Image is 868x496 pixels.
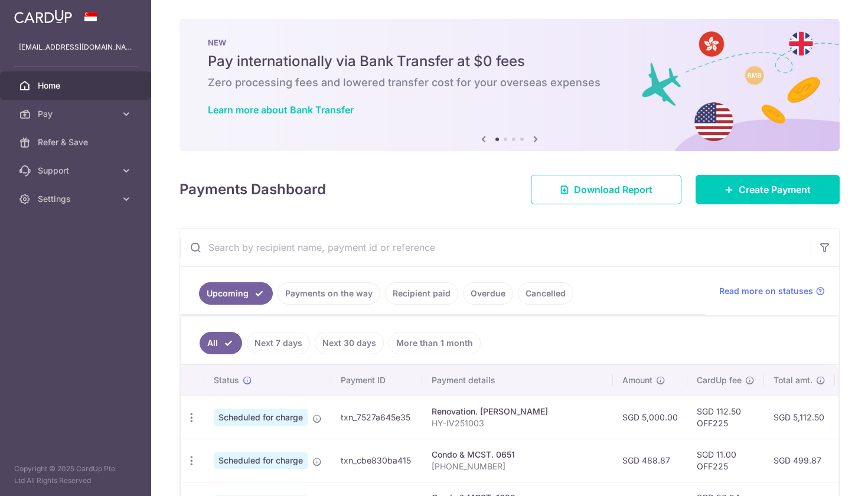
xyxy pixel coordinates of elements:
h4: Payments Dashboard [180,179,326,200]
span: Pay [38,108,116,120]
span: Refer & Save [38,136,116,148]
span: Total amt. [774,374,812,386]
a: Overdue [463,282,513,305]
a: Upcoming [199,282,273,305]
span: Read more on statuses [719,285,813,297]
h6: Zero processing fees and lowered transfer cost for your overseas expenses [208,76,811,90]
p: [PHONE_NUMBER] [432,461,603,472]
td: txn_cbe830ba415 [331,439,422,482]
th: Payment ID [331,365,422,396]
span: Download Report [574,182,652,197]
th: Payment details [422,365,613,396]
p: NEW [208,38,811,47]
p: [EMAIL_ADDRESS][DOMAIN_NAME] [19,41,132,53]
a: Read more on statuses [719,285,825,297]
a: Download Report [531,175,681,204]
span: Scheduled for charge [214,409,308,426]
input: Search by recipient name, payment id or reference [180,229,811,266]
span: Status [214,374,239,386]
img: CardUp [14,9,72,24]
span: Scheduled for charge [214,452,308,469]
td: SGD 488.87 [613,439,687,482]
a: Create Payment [696,175,840,204]
h5: Pay internationally via Bank Transfer at $0 fees [208,52,811,71]
td: txn_7527a645e35 [331,396,422,439]
span: Settings [38,193,116,205]
a: Cancelled [518,282,573,305]
td: SGD 11.00 OFF225 [687,439,764,482]
img: Bank transfer banner [180,19,840,151]
span: Amount [622,374,652,386]
span: CardUp fee [697,374,742,386]
td: SGD 5,000.00 [613,396,687,439]
a: Next 30 days [315,332,384,354]
div: Renovation. [PERSON_NAME] [432,406,603,417]
a: More than 1 month [389,332,481,354]
td: SGD 5,112.50 [764,396,835,439]
a: Payments on the way [278,282,380,305]
td: SGD 112.50 OFF225 [687,396,764,439]
span: Create Payment [739,182,811,197]
a: Learn more about Bank Transfer [208,104,354,116]
span: Support [38,165,116,177]
a: Next 7 days [247,332,310,354]
div: Condo & MCST. 0651 [432,449,603,461]
a: All [200,332,242,354]
td: SGD 499.87 [764,439,835,482]
a: Recipient paid [385,282,458,305]
p: HY-IV251003 [432,417,603,429]
span: Home [38,80,116,92]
